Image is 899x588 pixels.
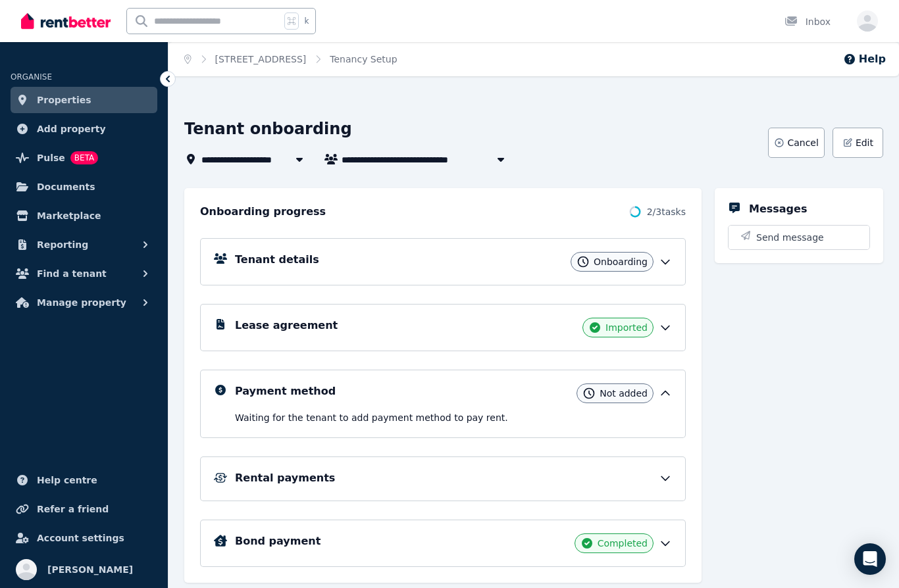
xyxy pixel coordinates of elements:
a: PulseBETA [11,145,157,171]
span: Manage property [37,295,126,310]
span: Refer a friend [37,501,109,517]
span: Help centre [37,472,97,488]
a: Account settings [11,525,157,551]
span: 2 / 3 tasks [647,205,686,218]
button: Edit [833,128,883,158]
button: Send message [729,226,869,249]
h5: Tenant details [235,252,319,268]
span: [PERSON_NAME] [47,562,133,577]
button: Help [843,51,886,67]
a: Documents [11,174,157,200]
p: Waiting for the tenant to add payment method to pay rent . [235,411,672,424]
h5: Bond payment [235,533,321,549]
span: Cancel [787,136,818,149]
span: Onboarding [594,255,648,268]
span: Marketplace [37,208,101,224]
span: k [304,16,309,26]
h5: Rental payments [235,470,335,486]
span: Documents [37,179,95,195]
button: Find a tenant [11,260,157,287]
h2: Onboarding progress [200,204,326,220]
h5: Messages [749,201,807,217]
a: Marketplace [11,203,157,229]
a: Help centre [11,467,157,493]
span: Imported [605,321,648,334]
a: Add property [11,116,157,142]
span: Pulse [37,150,65,166]
button: Manage property [11,289,157,316]
div: Open Intercom Messenger [854,543,886,575]
span: Properties [37,92,91,108]
div: Inbox [784,15,831,28]
a: Properties [11,87,157,113]
span: Find a tenant [37,266,107,282]
a: [STREET_ADDRESS] [215,54,307,64]
span: Send message [756,231,824,244]
span: Edit [856,136,873,149]
a: Refer a friend [11,496,157,522]
span: Account settings [37,530,124,546]
h5: Lease agreement [235,318,338,333]
nav: Breadcrumb [168,42,413,76]
span: Not added [600,387,648,400]
button: Cancel [768,128,824,158]
span: ORGANISE [11,72,52,82]
span: BETA [70,151,98,164]
span: Completed [598,537,648,550]
h5: Payment method [235,383,336,399]
span: Add property [37,121,106,137]
span: Reporting [37,237,88,253]
img: RentBetter [21,11,111,31]
h1: Tenant onboarding [184,118,352,139]
img: Rental Payments [214,473,227,483]
span: Tenancy Setup [330,53,397,66]
button: Reporting [11,232,157,258]
img: Bond Details [214,535,227,547]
